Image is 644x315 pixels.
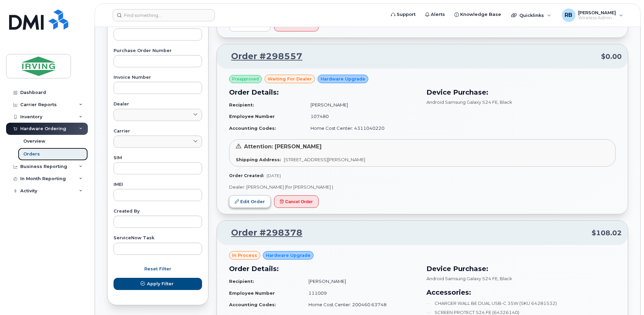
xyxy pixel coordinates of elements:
[557,8,628,22] div: Roberts, Brad
[229,278,254,284] strong: Recipient:
[114,156,202,160] label: SIM
[426,264,616,274] h3: Device Purchase:
[114,263,202,275] button: Reset Filter
[114,102,202,106] label: Dealer
[304,99,418,111] td: [PERSON_NAME]
[304,122,418,134] td: Home Cost Center: 4311040220
[114,278,202,290] button: Apply Filter
[229,290,275,296] strong: Employee Number
[460,11,501,18] span: Knowledge Base
[397,11,416,18] span: Support
[229,102,254,107] strong: Recipient:
[113,9,215,21] input: Find something...
[223,50,302,63] a: Order #298557
[304,111,418,122] td: 107480
[284,157,365,162] span: [STREET_ADDRESS][PERSON_NAME]
[426,87,616,97] h3: Device Purchase:
[426,287,616,297] h3: Accessories:
[565,11,572,19] span: RB
[506,8,556,22] div: Quicklinks
[144,266,171,272] span: Reset Filter
[592,228,622,238] span: $108.02
[229,195,271,208] a: Edit Order
[426,300,616,307] li: CHARGER WALL BE DUAL USB-C 35W (SKU 64281532)
[420,8,450,21] a: Alerts
[386,8,420,21] a: Support
[321,76,365,82] span: Hardware Upgrade
[229,125,276,131] strong: Accounting Codes:
[267,173,281,178] span: [DATE]
[114,209,202,214] label: Created By
[578,15,616,21] span: Wireless Admin
[114,236,202,240] label: ServiceNow Task
[147,281,174,287] span: Apply Filter
[274,195,319,208] button: Cancel Order
[236,157,281,162] strong: Shipping Address:
[426,99,498,105] span: Android Samsung Galaxy S24 FE
[232,76,259,82] span: Preapproved
[302,287,418,299] td: 111009
[302,275,418,287] td: [PERSON_NAME]
[431,11,445,18] span: Alerts
[229,114,275,119] strong: Employee Number
[229,184,616,190] p: Dealer: [PERSON_NAME] (for [PERSON_NAME] )
[114,183,202,187] label: IMEI
[266,252,311,259] span: Hardware Upgrade
[519,13,544,18] span: Quicklinks
[450,8,506,21] a: Knowledge Base
[229,173,264,178] strong: Order Created:
[114,129,202,134] label: Carrier
[114,49,202,53] label: Purchase Order Number
[114,75,202,80] label: Invoice Number
[302,299,418,311] td: Home Cost Center: 200460.63748
[229,302,276,307] strong: Accounting Codes:
[244,143,322,150] span: Attention: [PERSON_NAME]
[223,227,302,239] a: Order #298378
[426,276,498,281] span: Android Samsung Galaxy S24 FE
[232,252,257,259] span: in process
[578,10,616,15] span: [PERSON_NAME]
[229,264,418,274] h3: Order Details:
[229,87,418,97] h3: Order Details:
[601,52,622,62] span: $0.00
[498,276,512,281] span: , Black
[268,76,312,82] span: waiting for dealer
[498,99,512,105] span: , Black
